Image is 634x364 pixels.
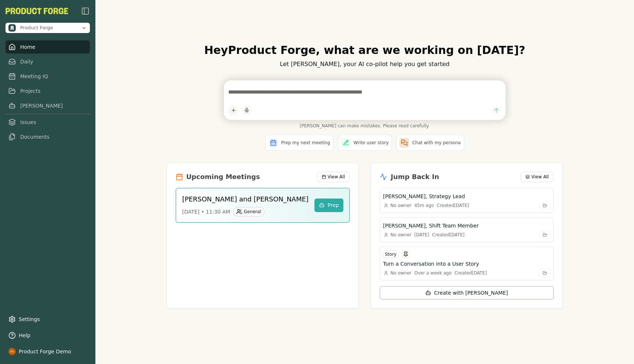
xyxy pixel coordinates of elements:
a: Meeting IQ [6,70,90,83]
img: sidebar [81,7,90,15]
a: Home [6,40,90,54]
div: Story [383,250,398,258]
h3: [PERSON_NAME], Shift Team Member [383,222,479,229]
img: Product Forge [6,8,68,14]
p: Let [PERSON_NAME], your AI co-pilot help you get started [167,60,562,69]
button: Write user story [338,135,392,151]
span: Product Forge [20,25,53,31]
a: [PERSON_NAME] [6,99,90,112]
button: Open organization switcher [6,23,90,33]
a: Daily [6,55,90,68]
button: Add content to chat [228,105,238,116]
a: Projects [6,84,90,98]
a: Documents [6,130,90,143]
button: PF-Logo [6,8,68,14]
button: View All [521,172,553,182]
span: No owner [390,270,411,276]
button: Prep my next meeting [265,135,333,151]
button: Help [6,329,90,342]
button: Start dictation [241,105,252,116]
span: [PERSON_NAME] can make mistakes. Please read carefully. [224,123,506,129]
button: Close Sidebar [81,7,90,15]
div: Created [DATE] [455,270,487,276]
a: Issues [6,116,90,129]
span: No owner [390,203,411,208]
button: View All [317,172,350,182]
button: Chat with my persona [396,135,464,151]
div: General [233,207,264,216]
button: Product Forge Demo [6,345,90,358]
h2: Jump Back In [391,172,439,182]
button: Create with [PERSON_NAME] [380,286,554,299]
h1: Hey Product Forge , what are we working on [DATE]? [167,44,562,57]
h3: [PERSON_NAME] and [PERSON_NAME] [182,194,308,204]
a: Settings [6,313,90,326]
span: View All [328,174,345,180]
span: Prep my next meeting [281,140,330,146]
div: Created [DATE] [432,232,464,238]
div: [DATE] • 11:30 AM [182,207,308,216]
span: Prep [328,201,339,209]
button: Send message [491,105,501,115]
div: Created [DATE] [437,203,469,208]
span: Write user story [354,140,389,146]
h3: Turn a Conversation into a User Story [383,260,479,267]
div: 45m ago [414,203,434,208]
span: Chat with my persona [412,140,460,146]
a: [PERSON_NAME] and [PERSON_NAME][DATE] • 11:30 AMGeneralPrep [176,188,350,223]
h2: Upcoming Meetings [186,172,260,182]
img: profile [8,348,16,355]
div: Over a week ago [414,270,452,276]
span: No owner [390,232,411,238]
span: View All [531,174,549,180]
div: [DATE] [414,232,429,238]
img: Product Forge [8,24,16,32]
span: Create with [PERSON_NAME] [434,289,508,296]
h3: [PERSON_NAME], Strategy Lead [383,193,465,200]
